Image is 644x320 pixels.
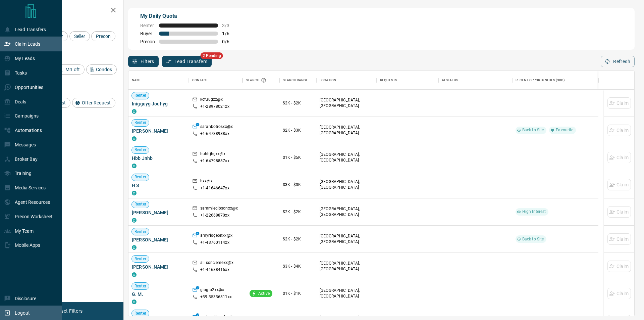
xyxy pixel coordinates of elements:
[283,209,313,215] p: $2K - $2K
[69,31,90,41] div: Seller
[520,236,547,242] span: Back to Site
[132,218,137,223] div: condos.ca
[72,34,88,39] span: Seller
[200,151,225,158] p: huhhjhgxx@x
[380,71,397,90] div: Requests
[132,245,137,250] div: condos.ca
[132,164,137,168] div: condos.ca
[200,267,229,273] p: +1- 41688416xx
[200,233,232,240] p: amyridgeonxx@x
[200,260,233,267] p: allisonclemexx@x
[132,291,185,298] span: G. M.
[316,71,377,90] div: Location
[132,182,185,189] span: H S
[201,52,223,59] span: 2 Pending
[283,71,308,90] div: Search Range
[132,128,185,134] span: [PERSON_NAME]
[132,71,142,90] div: Name
[132,201,149,207] span: Renter
[132,174,149,180] span: Renter
[128,56,159,67] button: Filters
[512,71,598,90] div: Recent Opportunities (30d)
[72,98,115,108] div: Offer Request
[553,127,576,133] span: Favourite
[520,209,549,215] span: High Interest
[246,71,268,90] div: Search
[128,71,189,90] div: Name
[132,191,137,195] div: condos.ca
[162,56,212,67] button: Lead Transfers
[200,294,232,300] p: +39- 35336811xx
[283,154,313,161] p: $1K - $5K
[320,179,373,190] p: [GEOGRAPHIC_DATA], [GEOGRAPHIC_DATA]
[200,205,238,213] p: sammiegibsonxx@x
[132,147,149,153] span: Renter
[520,127,547,133] span: Back to Site
[320,125,373,136] p: [GEOGRAPHIC_DATA], [GEOGRAPHIC_DATA]
[200,287,224,294] p: giogio2xx@x
[86,64,117,75] div: Condos
[200,178,213,185] p: hxx@x
[516,71,565,90] div: Recent Opportunities (30d)
[132,136,137,141] div: condos.ca
[132,272,137,277] div: condos.ca
[21,7,117,15] h2: Filters
[132,120,149,126] span: Renter
[222,39,237,44] span: 0 / 6
[132,209,185,216] span: [PERSON_NAME]
[283,182,313,188] p: $3K - $3K
[320,71,336,90] div: Location
[132,93,149,98] span: Renter
[320,206,373,218] p: [GEOGRAPHIC_DATA], [GEOGRAPHIC_DATA]
[132,256,149,262] span: Renter
[442,71,458,90] div: AI Status
[200,240,229,245] p: +1- 43760114xx
[320,152,373,163] p: [GEOGRAPHIC_DATA], [GEOGRAPHIC_DATA]
[132,109,137,114] div: condos.ca
[222,23,237,28] span: 3 / 3
[94,34,113,39] span: Precon
[132,229,149,235] span: Renter
[132,264,185,270] span: [PERSON_NAME]
[56,64,85,75] div: MrLoft
[256,291,272,296] span: Active
[200,213,229,218] p: +1- 22668870xx
[200,131,229,137] p: +1- 64738988xx
[132,236,185,243] span: [PERSON_NAME]
[377,71,438,90] div: Requests
[320,97,373,109] p: [GEOGRAPHIC_DATA], [GEOGRAPHIC_DATA]
[189,71,243,90] div: Contact
[140,39,155,44] span: Precon
[279,71,316,90] div: Search Range
[601,56,635,67] button: Refresh
[79,100,113,105] span: Offer Request
[283,263,313,269] p: $3K - $4K
[132,300,137,304] div: condos.ca
[200,104,229,109] p: +1- 28978021xx
[140,12,237,20] p: My Daily Quota
[320,233,373,245] p: [GEOGRAPHIC_DATA], [GEOGRAPHIC_DATA]
[140,23,155,28] span: Renter
[91,31,115,41] div: Precon
[200,158,229,164] p: +1- 64798887xx
[51,305,87,317] button: Reset Filters
[63,67,82,72] span: MrLoft
[438,71,512,90] div: AI Status
[283,236,313,242] p: $2K - $2K
[283,127,313,133] p: $2K - $3K
[200,124,233,131] p: sarahbotrosxx@x
[200,185,229,191] p: +1- 41646647xx
[140,31,155,36] span: Buyer
[283,290,313,296] p: $1K - $1K
[132,283,149,289] span: Renter
[192,71,208,90] div: Contact
[320,288,373,299] p: [GEOGRAPHIC_DATA], [GEOGRAPHIC_DATA]
[283,100,313,106] p: $2K - $2K
[132,311,149,316] span: Renter
[222,31,237,36] span: 1 / 6
[132,155,185,162] span: Hbb Jnhb
[320,261,373,272] p: [GEOGRAPHIC_DATA], [GEOGRAPHIC_DATA]
[200,97,223,104] p: kcfuugxx@x
[132,100,185,107] span: Inigguyg Jouhyg
[94,67,114,72] span: Condos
